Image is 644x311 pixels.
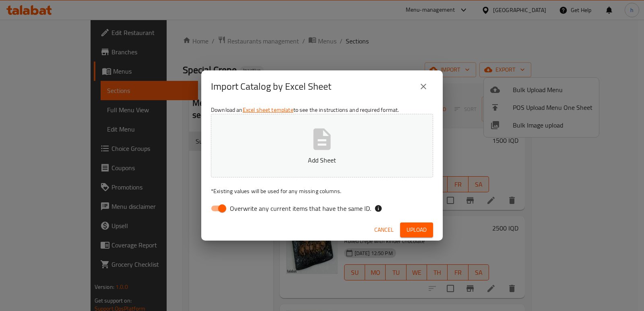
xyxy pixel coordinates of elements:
[211,80,331,93] h2: Import Catalog by Excel Sheet
[374,204,382,212] svg: If the overwrite option isn't selected, then the items that match an existing ID will be ignored ...
[407,225,427,235] span: Upload
[201,103,443,219] div: Download an to see the instructions and required format.
[211,114,433,177] button: Add Sheet
[371,222,397,237] button: Cancel
[243,105,293,115] a: Excel sheet template
[400,222,433,237] button: Upload
[223,155,421,165] p: Add Sheet
[211,187,433,195] p: Existing values will be used for any missing columns.
[230,204,371,213] span: Overwrite any current items that have the same ID.
[374,225,394,235] span: Cancel
[414,77,433,96] button: close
